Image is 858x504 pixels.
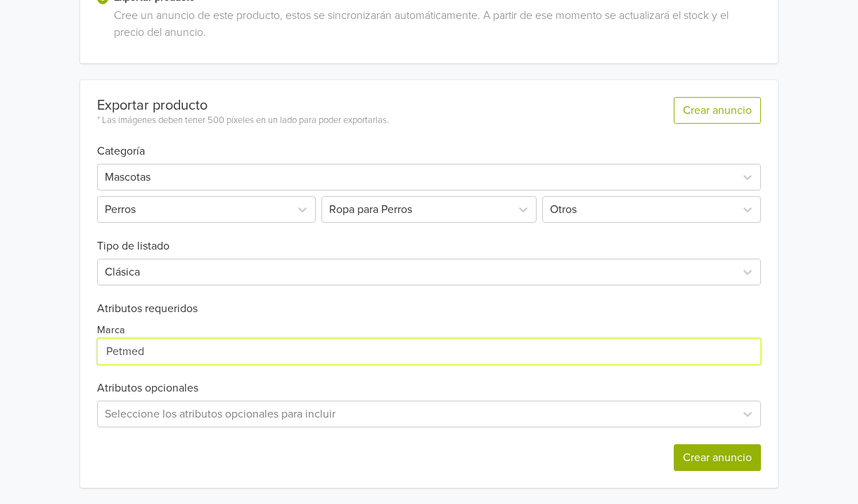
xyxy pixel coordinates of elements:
button: Crear anuncio [674,444,761,471]
div: Exportar producto [97,97,389,114]
div: Cree un anuncio de este producto, estos se sincronizarán automáticamente. A partir de ese momento... [108,7,761,46]
div: * Las imágenes deben tener 500 píxeles en un lado para poder exportarlas. [97,114,389,128]
h6: Atributos opcionales [97,382,761,395]
h6: Categoría [97,128,761,158]
h6: Tipo de listado [97,223,761,253]
h6: Atributos requeridos [97,302,761,316]
label: Marca [97,323,125,338]
button: Crear anuncio [674,97,761,124]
